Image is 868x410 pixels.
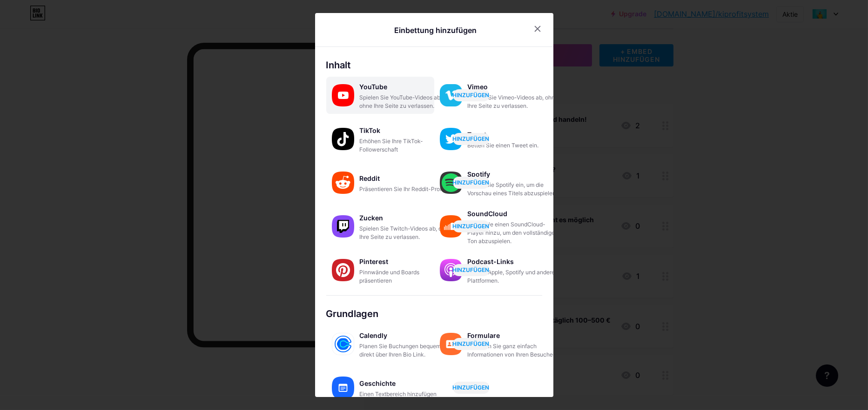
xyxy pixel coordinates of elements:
font: Vimeo [468,83,488,91]
img: zucken [332,215,354,238]
img: Vimeo [440,84,462,106]
img: Soundcloud [440,215,462,238]
img: Podcastlinks [440,259,462,281]
button: HINZUFÜGEN [453,338,490,350]
img: twitter [440,128,462,150]
font: Calendly [360,331,388,339]
img: Geschichte [332,377,354,399]
font: HINZUFÜGEN [453,266,490,273]
button: HINZUFÜGEN [453,264,490,276]
img: kalendarisch [332,333,354,355]
font: HINZUFÜGEN [453,384,490,391]
font: Fügen Sie einen SoundCloud-Player hinzu, um den vollständigen Ton abzuspielen. [468,221,558,245]
font: Einen Textbereich hinzufügen [360,390,437,397]
font: Planen Sie Buchungen bequem direkt über Ihren Bio Link. [360,343,441,358]
font: Geschichte [360,379,396,387]
font: Inhalt [326,60,351,71]
font: Einbettung hinzufügen [394,26,477,35]
font: Erhöhen Sie Ihre TikTok-Followerschaft [360,138,424,153]
img: YouTube [332,84,354,106]
img: reddit [332,172,354,194]
font: HINZUFÜGEN [453,135,490,142]
font: Betten Sie einen Tweet ein. [468,142,539,149]
font: HINZUFÜGEN [453,92,490,99]
img: Formulare [440,333,462,355]
font: YouTube [360,83,388,91]
font: Spotify [468,170,491,178]
img: Spotify [440,172,462,194]
img: TikTok [332,128,354,150]
font: Zucken [360,214,384,222]
button: HINZUFÜGEN [453,89,490,101]
font: Tweet [468,131,487,139]
button: HINZUFÜGEN [453,382,490,394]
font: Sammeln Sie ganz einfach Informationen von Ihren Besuchern [468,343,558,358]
font: Pinnwände und Boards präsentieren [360,269,420,284]
font: Spielen Sie Vimeo-Videos ab, ohne Ihre Seite zu verlassen. [468,94,558,109]
font: Grundlagen [326,308,379,319]
font: Formulare [468,331,500,339]
img: pinterest [332,259,354,281]
button: HINZUFÜGEN [453,133,490,145]
button: HINZUFÜGEN [453,220,490,232]
font: TikTok [360,126,381,134]
font: Reddit [360,174,380,182]
button: HINZUFÜGEN [453,177,490,189]
font: Link zu Apple, Spotify und anderen Plattformen. [468,269,558,284]
font: HINZUFÜGEN [453,223,490,230]
font: Spielen Sie Twitch-Videos ab, ohne Ihre Seite zu verlassen. [360,225,452,240]
font: HINZUFÜGEN [453,179,490,186]
font: Präsentieren Sie Ihr Reddit-Profil [360,185,445,192]
font: HINZUFÜGEN [453,340,490,347]
font: Spielen Sie YouTube-Videos ab, ohne Ihre Seite zu verlassen. [360,94,442,109]
font: SoundCloud [468,210,508,218]
font: Pinterest [360,258,389,265]
font: Podcast-Links [468,258,514,265]
font: Betten Sie Spotify ein, um die Vorschau eines Titels abzuspielen. [468,181,558,197]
